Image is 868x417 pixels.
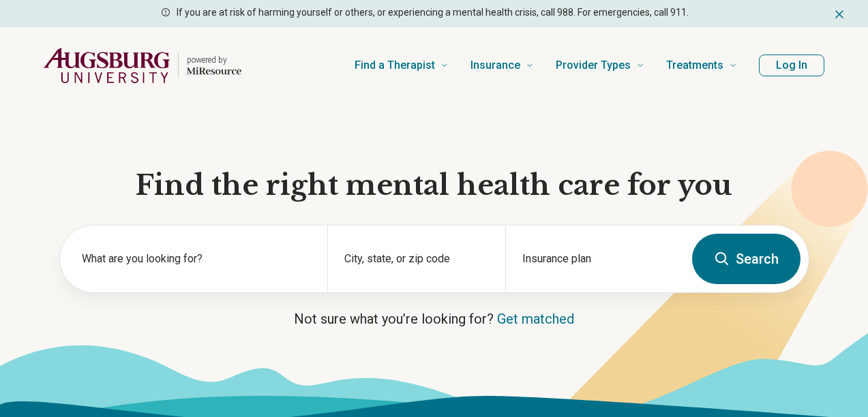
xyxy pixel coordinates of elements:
span: Insurance [470,56,520,75]
a: Provider Types [556,38,644,93]
p: If you are at risk of harming yourself or others, or experiencing a mental health crisis, call 98... [177,5,689,20]
span: Treatments [666,56,723,75]
span: Find a Therapist [355,56,435,75]
a: Insurance [470,38,534,93]
button: Dismiss [833,5,846,22]
p: Not sure what you’re looking for? [59,309,809,328]
a: Home page [44,44,241,87]
a: Get matched [497,311,574,327]
button: Search [692,234,800,284]
span: Provider Types [556,56,631,75]
a: Treatments [666,38,737,93]
button: Log In [759,55,824,76]
a: Find a Therapist [355,38,449,93]
h1: Find the right mental health care for you [59,168,809,203]
label: What are you looking for? [82,251,311,267]
p: powered by [187,55,241,65]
